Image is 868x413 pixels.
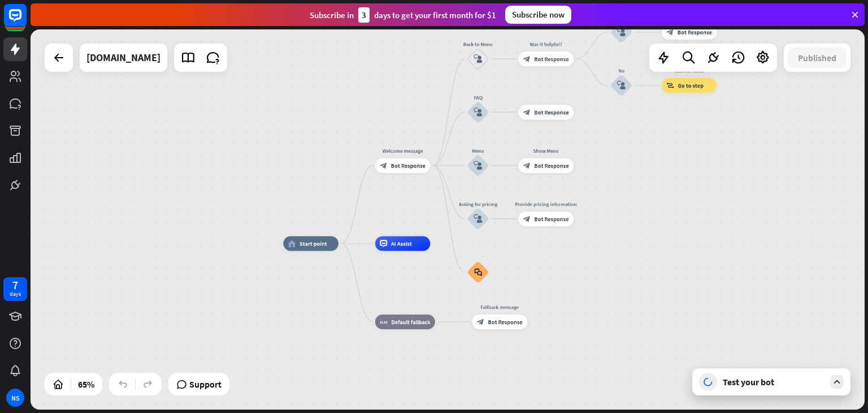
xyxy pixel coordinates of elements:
span: Support [189,375,222,393]
div: 65% [75,375,98,393]
i: block_faq [474,268,482,276]
span: Default fallback [391,318,430,325]
span: Bot Response [534,55,568,62]
span: Bot Response [391,162,426,169]
span: Bot Response [678,28,712,36]
div: FAQ [456,94,500,101]
i: block_bot_response [523,162,531,169]
i: block_user_input [474,54,483,63]
div: NS [6,389,24,407]
div: Provide pricing information [513,200,579,208]
div: Was it helpful? [513,40,579,48]
i: block_bot_response [523,55,531,62]
i: block_bot_response [666,28,674,36]
button: Published [788,48,847,68]
a: 7 days [3,277,27,301]
i: block_bot_response [380,162,387,169]
div: Test your bot [723,376,824,388]
span: Go to step [678,81,704,89]
div: Show Menu [513,147,579,154]
div: days [10,290,21,298]
i: block_fallback [380,318,388,325]
i: block_user_input [474,214,483,223]
span: Bot Response [488,318,522,325]
div: Subscribe in days to get your first month for $1 [310,7,496,23]
i: block_bot_response [477,318,484,325]
span: Bot Response [534,215,568,222]
i: block_user_input [617,28,626,37]
i: block_user_input [617,81,626,90]
div: 7 [12,280,18,290]
div: Welcome message [370,147,436,154]
div: Fallback message [467,303,533,311]
i: block_goto [666,81,674,89]
div: No [599,67,643,74]
span: AI Assist [391,240,412,247]
i: block_user_input [474,107,483,117]
div: compelify.com [86,44,160,72]
i: block_bot_response [523,109,531,116]
div: 3 [358,7,370,23]
i: home_2 [288,240,296,247]
i: block_user_input [474,161,483,170]
i: block_bot_response [523,215,531,222]
div: Back to Menu [656,67,722,74]
span: Bot Response [534,109,568,116]
button: Open LiveChat chat widget [9,5,43,38]
div: Subscribe now [505,6,571,24]
span: Bot Response [534,162,568,169]
div: Menu [456,147,500,154]
span: Start point [300,240,327,247]
div: Back to Menu [456,40,500,48]
div: Asking for pricing [456,200,500,208]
